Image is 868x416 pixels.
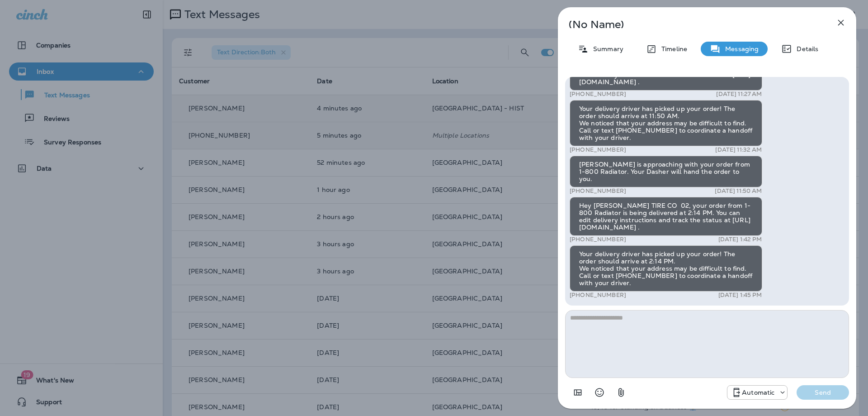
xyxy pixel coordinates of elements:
p: [PHONE_NUMBER] [570,236,626,243]
div: Hey [PERSON_NAME] TIRE CO 02, your order from 1-800 Radiator is being delivered at 2:14 PM. You c... [570,197,762,236]
p: Summary [589,45,623,53]
p: Timeline [657,45,687,53]
p: Automatic [742,389,774,396]
p: [DATE] 11:27 AM [716,91,762,98]
p: [PHONE_NUMBER] [570,292,626,299]
div: Your delivery driver has picked up your order! The order should arrive at 2:14 PM. We noticed tha... [570,245,762,292]
p: [DATE] 1:42 PM [718,236,762,243]
div: Your delivery driver has picked up your order! The order should arrive at 11:50 AM. We noticed th... [570,100,762,146]
p: [DATE] 11:50 AM [715,187,762,195]
p: [DATE] 11:32 AM [715,146,762,153]
p: [PHONE_NUMBER] [570,91,626,98]
p: [DATE] 1:45 PM [718,292,762,299]
p: Details [792,45,818,53]
div: [PERSON_NAME] is approaching with your order from 1-800 Radiator. Your Dasher will hand the order... [570,156,762,187]
p: Messaging [721,45,759,53]
p: [PHONE_NUMBER] [570,146,626,153]
button: Select an emoji [590,383,609,402]
button: Add in a premade template [569,383,587,402]
p: (No Name) [569,21,816,28]
p: [PHONE_NUMBER] [570,187,626,195]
